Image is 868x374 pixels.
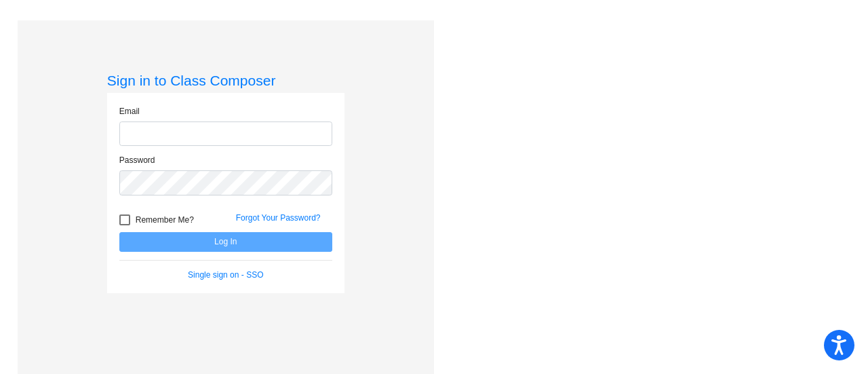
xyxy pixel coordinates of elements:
[119,105,140,117] label: Email
[188,270,263,280] a: Single sign on - SSO
[136,212,194,228] span: Remember Me?
[119,154,155,166] label: Password
[119,232,332,252] button: Log In
[107,72,344,89] h3: Sign in to Class Composer
[236,213,321,223] a: Forgot Your Password?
